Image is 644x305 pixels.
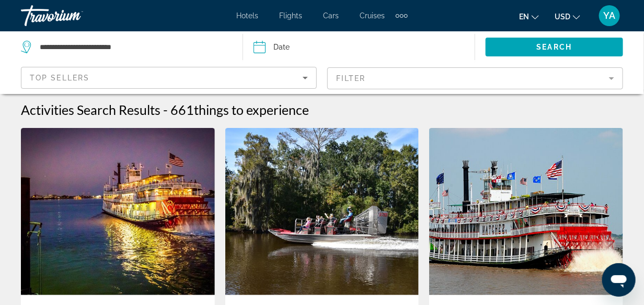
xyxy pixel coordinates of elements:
img: 7e.jpg [429,128,623,295]
button: Change language [519,9,539,24]
span: YA [604,10,616,21]
iframe: Button to launch messaging window [602,263,636,297]
a: Hotels [237,11,259,20]
a: Cars [324,11,339,20]
span: Search [537,43,572,51]
a: Travorium [21,2,125,29]
a: Flights [280,11,303,20]
mat-select: Sort by [30,72,308,84]
button: Change currency [555,9,580,24]
button: User Menu [596,5,623,27]
span: - [163,102,168,118]
a: Cruises [360,11,385,20]
span: things to experience [194,102,309,118]
h1: Activities Search Results [21,102,160,118]
img: 1c.jpg [21,128,215,295]
button: Search [486,38,623,56]
button: Extra navigation items [396,7,408,24]
button: Date [254,31,475,63]
span: en [519,13,529,21]
span: USD [555,13,570,21]
button: Filter [327,67,623,90]
h2: 661 [170,102,309,118]
span: Top Sellers [30,74,89,82]
img: 42.jpg [225,128,419,295]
